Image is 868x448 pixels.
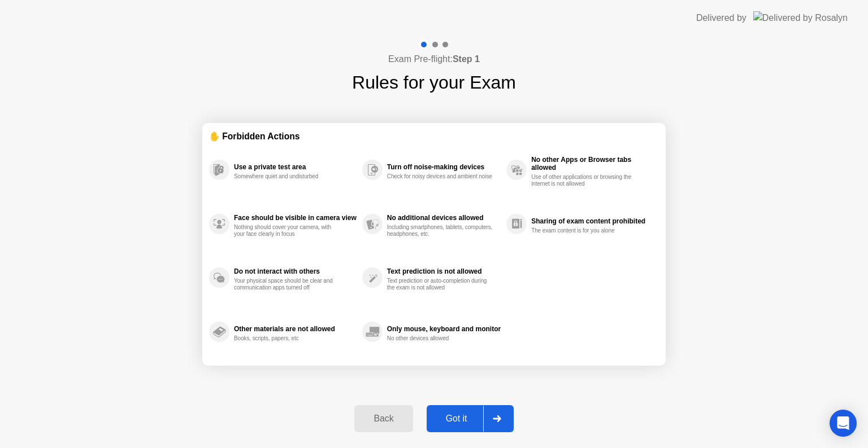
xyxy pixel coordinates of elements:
[387,325,501,333] div: Only mouse, keyboard and monitor
[352,69,516,96] h1: Rules for your Exam
[234,173,341,180] div: Somewhere quiet and undisturbed
[453,54,480,64] b: Step 1
[387,163,501,171] div: Turn off noise-making devices
[209,130,659,143] div: ✋ Forbidden Actions
[234,224,341,238] div: Nothing should cover your camera, with your face clearly in focus
[234,335,341,342] div: Books, scripts, papers, etc
[387,173,494,180] div: Check for noisy devices and ambient noise
[358,414,409,424] div: Back
[696,11,747,25] div: Delivered by
[234,163,357,171] div: Use a private test area
[531,217,653,225] div: Sharing of exam content prohibited
[234,267,357,275] div: Do not interact with others
[354,405,413,432] button: Back
[387,278,494,291] div: Text prediction or auto-completion during the exam is not allowed
[531,227,638,234] div: The exam content is for you alone
[234,325,357,333] div: Other materials are not allowed
[753,11,848,24] img: Delivered by Rosalyn
[830,410,857,437] div: Open Intercom Messenger
[387,224,494,238] div: Including smartphones, tablets, computers, headphones, etc.
[387,335,494,342] div: No other devices allowed
[430,414,483,424] div: Got it
[531,174,638,187] div: Use of other applications or browsing the internet is not allowed
[387,267,501,275] div: Text prediction is not allowed
[427,405,514,432] button: Got it
[388,52,480,66] h4: Exam Pre-flight:
[387,214,501,222] div: No additional devices allowed
[234,278,341,291] div: Your physical space should be clear and communication apps turned off
[234,214,357,222] div: Face should be visible in camera view
[531,156,653,172] div: No other Apps or Browser tabs allowed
